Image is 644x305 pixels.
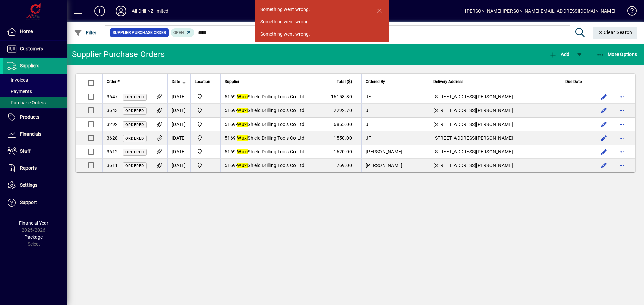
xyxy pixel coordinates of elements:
[237,108,304,113] span: Shield Drilling Tools Co Ltd
[20,131,41,137] span: Financials
[616,119,627,130] button: More options
[110,5,132,17] button: Profile
[565,78,588,85] div: Due Date
[565,78,582,85] span: Due Date
[429,118,561,131] td: [STREET_ADDRESS][PERSON_NAME]
[366,94,371,99] span: JF
[237,149,304,154] span: Shield Drilling Tools Co Ltd
[547,48,571,60] button: Add
[220,104,321,118] td: -
[321,159,361,172] td: 769.00
[20,46,43,51] span: Customers
[125,150,144,154] span: Ordered
[429,131,561,145] td: [STREET_ADDRESS][PERSON_NAME]
[599,160,609,171] button: Edit
[20,165,37,171] span: Reports
[172,78,180,85] span: Date
[237,94,248,99] em: Wuxi
[366,78,385,85] span: Ordered By
[321,145,361,159] td: 1620.00
[321,118,361,131] td: 6855.00
[321,131,361,145] td: 1550.00
[433,78,463,85] span: Delivery Address
[225,108,236,113] span: 5169
[622,1,636,23] a: Knowledge Base
[325,78,358,85] div: Total ($)
[225,78,239,85] span: Supplier
[220,159,321,172] td: -
[20,200,37,205] span: Support
[195,78,216,85] div: Location
[237,122,248,127] em: Wuxi
[89,5,110,17] button: Add
[599,119,609,130] button: Edit
[598,30,632,35] span: Clear Search
[72,49,165,60] div: Supplier Purchase Orders
[3,109,67,126] a: Products
[20,63,39,68] span: Suppliers
[171,28,195,37] mat-chip: Completion Status: Open
[3,160,67,177] a: Reports
[366,108,371,113] span: JF
[616,133,627,143] button: More options
[225,163,236,168] span: 5169
[321,90,361,104] td: 16158.80
[107,108,118,113] span: 3643
[3,86,67,97] a: Payments
[7,89,32,94] span: Payments
[107,163,118,168] span: 3611
[167,104,190,118] td: [DATE]
[20,29,33,34] span: Home
[429,104,561,118] td: [STREET_ADDRESS][PERSON_NAME]
[195,148,216,156] span: All Drill NZ Limited
[19,220,48,226] span: Financial Year
[616,91,627,102] button: More options
[429,145,561,159] td: [STREET_ADDRESS][PERSON_NAME]
[366,135,371,141] span: JF
[599,91,609,102] button: Edit
[195,78,210,85] span: Location
[237,135,304,141] span: Shield Drilling Tools Co Ltd
[167,118,190,131] td: [DATE]
[107,149,118,154] span: 3612
[337,78,352,85] span: Total ($)
[20,148,31,154] span: Staff
[599,133,609,143] button: Edit
[72,27,98,39] button: Filter
[366,163,402,168] span: [PERSON_NAME]
[7,100,46,105] span: Purchase Orders
[195,161,216,169] span: All Drill NZ Limited
[125,95,144,99] span: Ordered
[173,30,184,35] span: Open
[225,122,236,127] span: 5169
[595,48,639,60] button: More Options
[237,163,248,168] em: Wuxi
[3,194,67,211] a: Support
[237,163,304,168] span: Shield Drilling Tools Co Ltd
[195,134,216,142] span: All Drill NZ Limited
[616,105,627,116] button: More options
[366,149,402,154] span: [PERSON_NAME]
[237,122,304,127] span: Shield Drilling Tools Co Ltd
[237,135,248,141] em: Wuxi
[107,78,120,85] span: Order #
[596,52,637,57] span: More Options
[366,122,371,127] span: JF
[321,104,361,118] td: 2292.70
[167,159,190,172] td: [DATE]
[220,118,321,131] td: -
[616,160,627,171] button: More options
[7,77,28,83] span: Invoices
[429,90,561,104] td: [STREET_ADDRESS][PERSON_NAME]
[237,108,248,113] em: Wuxi
[3,41,67,57] a: Customers
[24,234,43,240] span: Package
[225,135,236,141] span: 5169
[3,97,67,108] a: Purchase Orders
[225,78,317,85] div: Supplier
[167,145,190,159] td: [DATE]
[195,120,216,128] span: All Drill NZ Limited
[20,114,39,120] span: Products
[549,52,569,57] span: Add
[616,146,627,157] button: More options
